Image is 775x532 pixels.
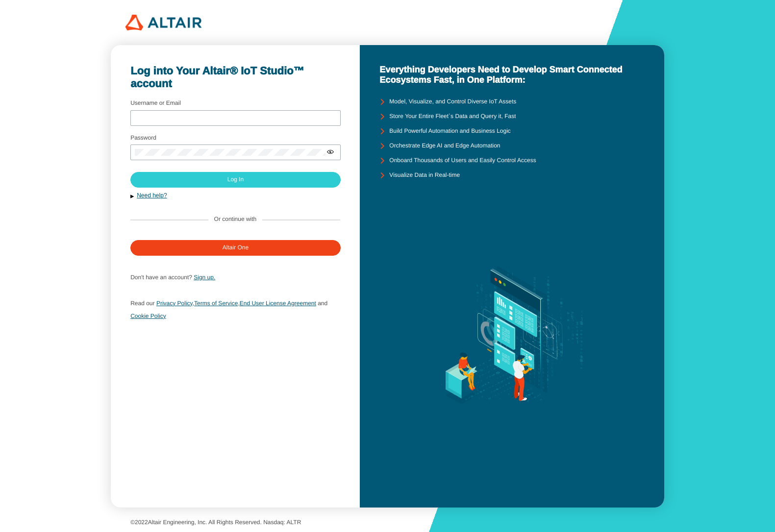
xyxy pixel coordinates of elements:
span: and [318,300,327,307]
p: , , [130,297,340,322]
a: Sign up. [194,274,215,281]
unity-typography: Build Powerful Automation and Business Logic [389,128,510,135]
label: Or continue with [214,216,257,223]
unity-typography: Store Your Entire Fleet`s Data and Query it, Fast [389,113,516,120]
span: 2022 [135,519,148,526]
unity-typography: Onboard Thousands of Users and Easily Control Access [389,157,536,164]
a: Privacy Policy [156,300,193,307]
button: Need help? [130,192,340,200]
unity-typography: Log into Your Altair® IoT Studio™ account [130,65,340,90]
span: Read our [130,300,154,307]
unity-typography: Everything Developers Need to Develop Smart Connected Ecosystems Fast, in One Platform: [379,65,644,85]
a: End User License Agreement [240,300,316,307]
unity-typography: Visualize Data in Real-time [389,172,460,179]
img: background.svg [426,183,598,488]
label: Password [130,134,156,141]
a: Terms of Service [194,300,238,307]
a: Need help? [137,192,167,199]
unity-typography: Model, Visualize, and Control Diverse IoT Assets [389,98,516,105]
a: Cookie Policy [130,313,166,319]
p: © Altair Engineering, Inc. All Rights Reserved. Nasdaq: ALTR [130,519,645,526]
img: 320px-Altair_logo.png [125,15,201,30]
unity-typography: Orchestrate Edge AI and Edge Automation [389,143,500,149]
label: Username or Email [130,99,181,106]
span: Don't have an account? [130,274,192,281]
